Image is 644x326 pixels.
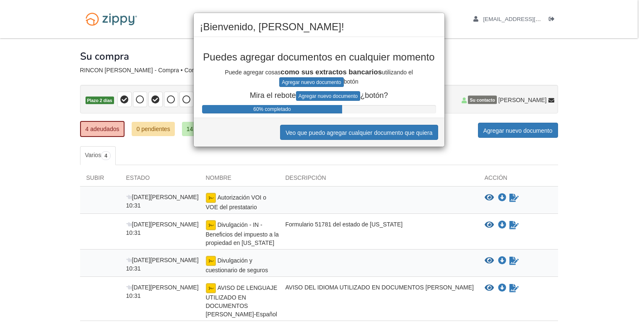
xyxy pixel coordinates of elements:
[280,68,382,76] font: como sus extractos bancarios
[280,125,438,140] button: Veo que puedo agregar cualquier documento que quiera
[286,129,432,136] font: Veo que puedo agregar cualquier documento que quiera
[202,105,343,113] div: Barra de progreso
[299,93,358,99] font: Agregar nuevo documento
[203,51,434,63] font: Puedes agregar documentos en cualquier momento
[382,69,413,76] font: utilizando el
[282,79,341,85] font: Agregar nuevo documento
[200,21,344,32] font: ¡Bienvenido, [PERSON_NAME]!
[279,77,343,87] button: Agregar nuevo documento
[225,69,280,76] font: Puede agregar cosas
[296,91,360,101] button: Agregar nuevo documento
[253,106,291,112] font: 60% completado
[250,91,296,100] font: Mira el rebote
[344,78,358,85] font: botón
[360,91,388,100] font: ¿botón?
